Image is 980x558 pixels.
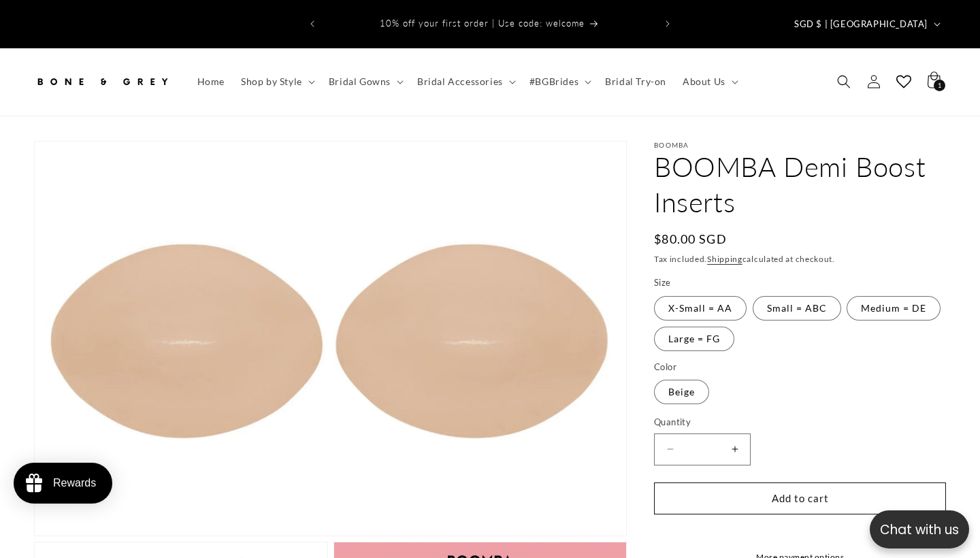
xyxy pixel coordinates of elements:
[34,67,170,97] img: Bone and Grey Bridal
[654,276,672,290] legend: Size
[847,296,941,321] label: Medium = DE
[521,67,597,96] summary: #BGBrides
[653,11,683,37] button: Next announcement
[654,252,946,266] div: Tax included. calculated at checkout.
[605,76,666,88] span: Bridal Try-on
[707,254,742,264] a: Shipping
[654,361,678,374] legend: Color
[654,416,946,429] label: Quantity
[321,67,409,96] summary: Bridal Gowns
[654,296,747,321] label: X-Small = AA
[938,80,942,91] span: 1
[654,149,946,220] h1: BOOMBA Demi Boost Inserts
[794,18,928,31] span: SGD $ | [GEOGRAPHIC_DATA]
[654,141,946,149] p: BOOMBA
[233,67,321,96] summary: Shop by Style
[654,482,946,514] button: Add to cart
[683,76,725,88] span: About Us
[654,327,734,351] label: Large = FG
[654,380,709,404] label: Beige
[654,230,727,248] span: $80.00 SGD
[189,67,233,96] a: Home
[53,477,96,489] div: Rewards
[380,18,585,29] span: 10% off your first order | Use code: welcome
[329,76,391,88] span: Bridal Gowns
[597,67,674,96] a: Bridal Try-on
[870,520,969,540] p: Chat with us
[674,67,744,96] summary: About Us
[297,11,327,37] button: Previous announcement
[786,11,946,37] button: SGD $ | [GEOGRAPHIC_DATA]
[417,76,503,88] span: Bridal Accessories
[829,67,859,97] summary: Search
[529,76,578,88] span: #BGBrides
[29,62,176,102] a: Bone and Grey Bridal
[241,76,302,88] span: Shop by Style
[753,296,841,321] label: Small = ABC
[870,510,969,548] button: Open chatbox
[197,76,225,88] span: Home
[409,67,521,96] summary: Bridal Accessories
